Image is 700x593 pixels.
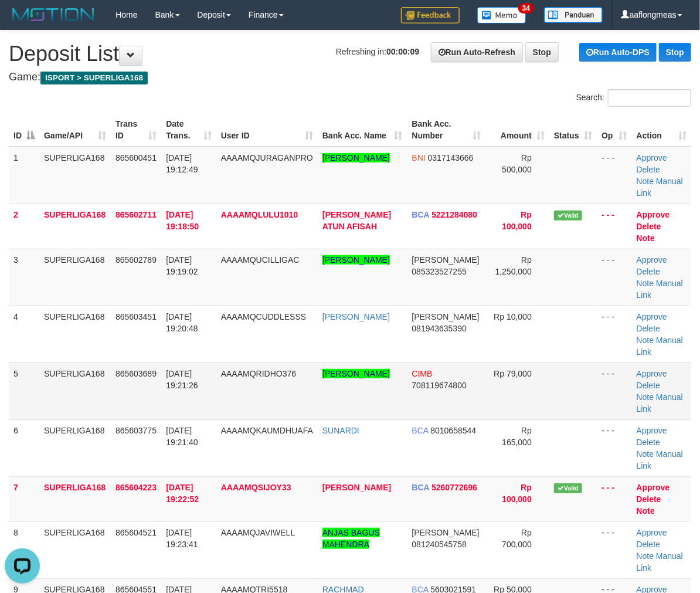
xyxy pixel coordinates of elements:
[412,153,426,162] span: BNI
[637,551,654,561] a: Note
[39,147,111,204] td: SUPERLIGA168
[39,476,111,521] td: SUPERLIGA168
[637,324,660,333] a: Delete
[412,483,430,492] span: BCA
[111,113,161,147] th: Trans ID: activate to sort column ascending
[637,392,683,414] a: Manual Link
[637,369,667,378] a: Approve
[221,369,296,378] span: AAAAMQRIDHO376
[166,369,198,390] span: [DATE] 19:21:26
[597,113,631,147] th: Op: activate to sort column ascending
[431,42,523,62] a: Run Auto-Refresh
[597,249,631,306] td: - - -
[637,177,683,198] a: Manual Link
[39,306,111,362] td: SUPERLIGA168
[166,483,199,504] span: [DATE] 19:22:52
[579,43,657,62] a: Run Auto-DPS
[336,47,419,56] span: Refreshing in:
[161,113,216,147] th: Date Trans.: activate to sort column ascending
[115,210,157,219] span: 865602711
[318,113,407,147] th: Bank Acc. Name: activate to sort column ascending
[637,279,683,300] a: Manual Link
[637,483,670,492] a: Approve
[502,528,532,549] span: Rp 700,000
[659,43,691,62] a: Stop
[322,369,390,378] a: [PERSON_NAME]
[322,426,359,435] a: SUNARDI
[115,369,157,378] span: 865603689
[549,113,597,147] th: Status: activate to sort column ascending
[637,267,660,276] a: Delete
[637,336,654,345] a: Note
[637,551,683,572] a: Manual Link
[637,336,683,357] a: Manual Link
[39,204,111,249] td: SUPERLIGA168
[597,362,631,419] td: - - -
[637,165,660,174] a: Delete
[431,210,477,219] span: Copy 5221284080 to clipboard
[637,279,654,288] a: Note
[39,521,111,578] td: SUPERLIGA168
[597,306,631,362] td: - - -
[608,89,691,107] input: Search:
[412,381,467,390] span: Copy 708119674800 to clipboard
[494,369,532,378] span: Rp 79,000
[412,528,480,537] span: [PERSON_NAME]
[9,362,39,419] td: 5
[216,113,318,147] th: User ID: activate to sort column ascending
[115,528,157,537] span: 865604521
[9,147,39,204] td: 1
[322,153,390,162] a: [PERSON_NAME]
[544,7,603,23] img: panduan.png
[637,153,667,162] a: Approve
[9,249,39,306] td: 3
[115,153,157,162] span: 865600451
[39,419,111,476] td: SUPERLIGA168
[115,312,157,321] span: 865603451
[166,528,198,549] span: [DATE] 19:23:41
[502,153,532,174] span: Rp 500,000
[494,312,532,321] span: Rp 10,000
[554,483,582,493] span: Valid transaction
[9,72,691,83] h4: Game:
[39,113,111,147] th: Game/API: activate to sort column ascending
[637,494,661,504] a: Delete
[637,426,667,435] a: Approve
[322,528,380,549] a: ANJAS BAGUS MAHENDRA
[597,521,631,578] td: - - -
[166,210,199,231] span: [DATE] 19:18:50
[221,312,306,321] span: AAAAMQCUDDLESSS
[637,222,661,231] a: Delete
[637,528,667,537] a: Approve
[386,47,419,56] strong: 00:00:09
[166,426,198,447] span: [DATE] 19:21:40
[637,210,670,219] a: Approve
[477,7,526,23] img: Button%20Memo.svg
[637,233,655,243] a: Note
[221,153,313,162] span: AAAAMQJURAGANPRO
[9,419,39,476] td: 6
[637,255,667,265] a: Approve
[637,449,654,459] a: Note
[322,483,391,492] a: [PERSON_NAME]
[166,153,198,174] span: [DATE] 19:12:49
[5,5,40,40] button: Open LiveChat chat widget
[428,153,474,162] span: Copy 0317143666 to clipboard
[485,113,549,147] th: Amount: activate to sort column ascending
[431,483,477,492] span: Copy 5260772696 to clipboard
[401,7,460,23] img: Feedback.jpg
[637,540,660,549] a: Delete
[9,42,691,66] h1: Deposit List
[597,476,631,521] td: - - -
[637,381,660,390] a: Delete
[9,476,39,521] td: 7
[412,540,467,549] span: Copy 081240545758 to clipboard
[9,6,98,23] img: MOTION_logo.png
[40,72,148,84] span: ISPORT > SUPERLIGA168
[412,312,480,321] span: [PERSON_NAME]
[412,267,467,276] span: Copy 085323527255 to clipboard
[637,506,655,516] a: Note
[637,449,683,470] a: Manual Link
[554,211,582,221] span: Valid transaction
[495,255,532,276] span: Rp 1,250,000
